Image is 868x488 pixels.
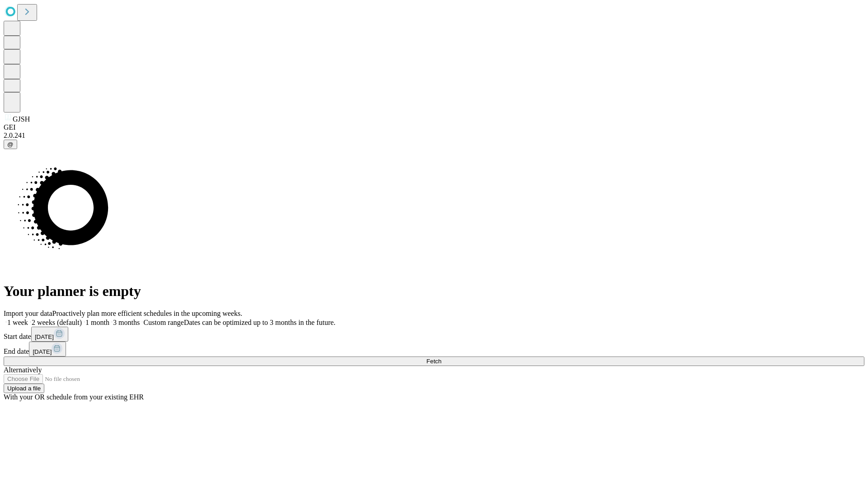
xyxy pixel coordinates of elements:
div: 2.0.241 [4,131,864,140]
span: Alternatively [4,366,42,374]
span: 1 week [7,319,28,326]
button: Upload a file [4,384,44,393]
span: @ [7,141,14,148]
span: 2 weeks (default) [32,319,82,326]
span: Import your data [4,310,52,317]
span: With your OR schedule from your existing EHR [4,393,144,401]
div: Start date [4,327,864,342]
button: Fetch [4,357,864,366]
div: GEI [4,123,864,131]
button: @ [4,140,17,149]
span: 3 months [113,319,140,326]
span: GJSH [13,115,30,123]
button: [DATE] [31,327,68,342]
span: Fetch [426,358,441,365]
span: Dates can be optimized up to 3 months in the future. [184,319,335,326]
span: 1 month [85,319,109,326]
div: End date [4,342,864,357]
span: Custom range [143,319,184,326]
span: [DATE] [33,348,52,355]
span: [DATE] [35,333,54,340]
h1: Your planner is empty [4,283,864,300]
span: Proactively plan more efficient schedules in the upcoming weeks. [52,310,242,317]
button: [DATE] [29,342,66,357]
